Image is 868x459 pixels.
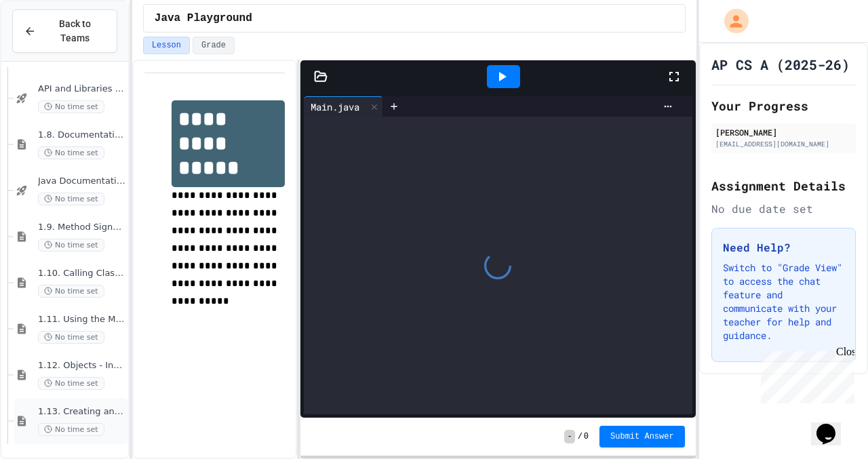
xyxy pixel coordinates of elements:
div: Main.java [304,96,383,117]
div: No due date set [711,201,856,217]
span: No time set [38,331,104,344]
span: 1.9. Method Signatures [38,222,125,233]
span: No time set [38,193,104,205]
h2: Your Progress [711,96,856,115]
h1: AP CS A (2025-26) [711,55,850,74]
div: Chat with us now!Close [5,5,94,86]
button: Submit Answer [599,426,685,447]
span: Java Playground [155,10,252,26]
div: [PERSON_NAME] [715,126,852,138]
span: Back to Teams [44,17,106,45]
span: No time set [38,285,104,298]
span: - [564,430,574,443]
h3: Need Help? [723,239,844,256]
button: Lesson [143,37,190,54]
span: 1.12. Objects - Instances of Classes [38,360,125,372]
button: Grade [193,37,235,54]
span: No time set [38,423,104,436]
span: API and Libraries - Topic 1.7 [38,83,125,95]
span: No time set [38,377,104,390]
span: 1.13. Creating and Initializing Objects: Constructors [38,406,125,418]
span: Submit Answer [610,431,674,442]
h2: Assignment Details [711,176,856,195]
span: No time set [38,100,104,113]
iframe: chat widget [811,405,854,445]
span: No time set [38,146,104,159]
iframe: chat widget [755,346,854,403]
div: My Account [710,5,752,37]
span: 1.8. Documentation with Comments and Preconditions [38,129,125,141]
span: 1.10. Calling Class Methods [38,268,125,279]
span: Java Documentation with Comments - Topic 1.8 [38,176,125,187]
button: Back to Teams [12,9,117,53]
span: / [578,431,583,442]
span: 0 [584,431,589,442]
span: No time set [38,239,104,252]
div: [EMAIL_ADDRESS][DOMAIN_NAME] [715,139,852,149]
span: 1.11. Using the Math Class [38,314,125,325]
div: Main.java [304,100,366,114]
p: Switch to "Grade View" to access the chat feature and communicate with your teacher for help and ... [723,261,844,342]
